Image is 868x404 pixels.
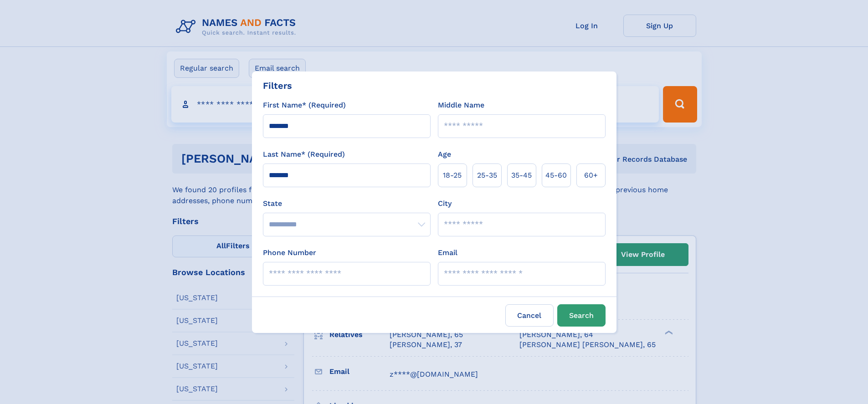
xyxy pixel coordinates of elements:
[438,247,457,258] label: Email
[263,79,292,92] div: Filters
[438,149,451,160] label: Age
[511,170,532,181] span: 35‑45
[557,304,606,327] button: Search
[443,170,462,181] span: 18‑25
[545,170,567,181] span: 45‑60
[505,304,554,327] label: Cancel
[477,170,497,181] span: 25‑35
[438,198,452,209] label: City
[263,149,345,160] label: Last Name* (Required)
[263,198,431,209] label: State
[263,247,316,258] label: Phone Number
[263,100,346,111] label: First Name* (Required)
[438,100,484,111] label: Middle Name
[584,170,598,181] span: 60+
